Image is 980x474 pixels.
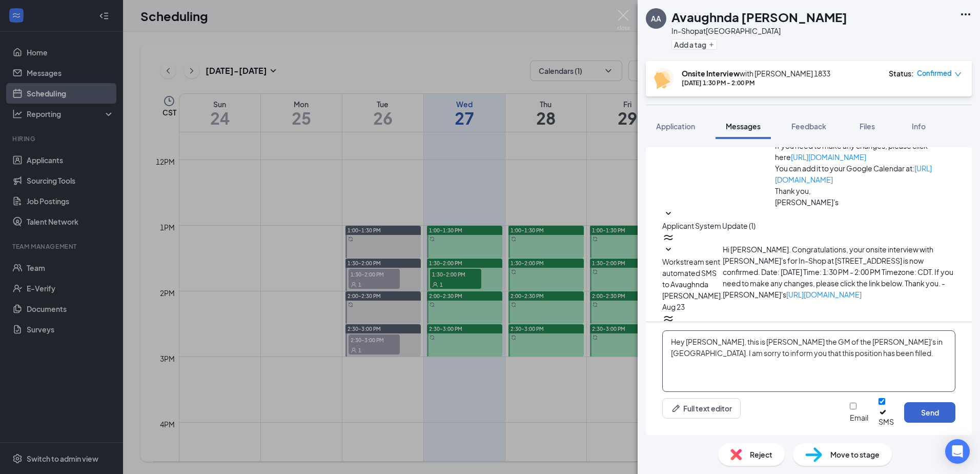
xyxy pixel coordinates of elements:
[662,244,675,256] svg: SmallChevronDown
[726,122,761,131] span: Messages
[671,39,717,50] button: PlusAdd a tag
[850,412,868,423] div: Email
[651,13,661,24] div: AA
[662,231,675,244] svg: WorkstreamLogo
[850,403,856,409] input: Email
[830,449,880,460] span: Move to stage
[775,185,955,196] p: Thank you,
[904,402,955,423] button: Send
[682,68,830,78] div: with [PERSON_NAME] 1833
[786,290,862,299] a: [URL][DOMAIN_NAME]
[775,140,955,163] p: If you need to make any changes, please click here
[662,301,685,312] span: Aug 23
[662,330,955,392] textarea: Hey [PERSON_NAME], this is [PERSON_NAME] the GM of the [PERSON_NAME]'s in [GEOGRAPHIC_DATA]. I am...
[708,42,714,48] svg: Plus
[723,245,953,299] span: Hi [PERSON_NAME]. Congratulations, your onsite interview with [PERSON_NAME]'s for In-Shop at [STR...
[662,208,675,220] svg: SmallChevronDown
[959,8,972,21] svg: Ellipses
[671,403,681,413] svg: Pen
[912,122,926,131] span: Info
[860,122,875,131] span: Files
[917,68,952,78] span: Confirmed
[791,152,866,162] a: [URL][DOMAIN_NAME]
[879,417,894,427] div: SMS
[879,408,887,417] svg: Checkmark
[791,122,826,131] span: Feedback
[775,163,955,185] p: You can add it to your Google Calendar at:
[682,69,740,78] b: Onsite Interview
[662,398,741,419] button: Full text editorPen
[879,398,885,405] input: SMS
[662,257,723,300] span: Workstream sent automated SMS to Avaughnda [PERSON_NAME].
[945,439,970,464] div: Open Intercom Messenger
[682,78,830,87] div: [DATE] 1:30 PM - 2:00 PM
[775,196,955,208] p: [PERSON_NAME]'s
[656,122,695,131] span: Application
[662,312,675,325] svg: WorkstreamLogo
[671,26,847,36] div: In-Shop at [GEOGRAPHIC_DATA]
[889,68,914,78] div: Status :
[671,8,847,26] h1: Avaughnda [PERSON_NAME]
[662,208,756,231] button: SmallChevronDownApplicant System Update (1)
[954,71,962,78] span: down
[662,221,756,230] span: Applicant System Update (1)
[750,449,772,460] span: Reject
